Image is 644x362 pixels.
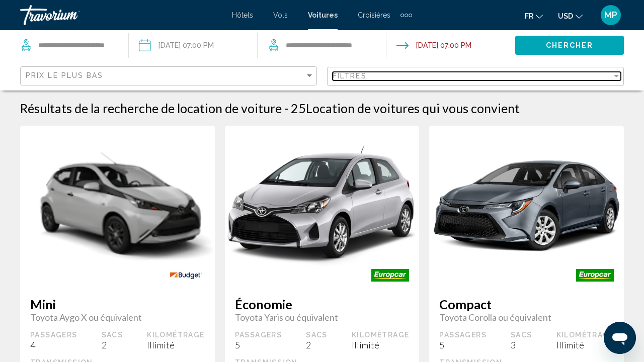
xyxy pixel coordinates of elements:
img: EUROPCAR [361,264,419,287]
div: Sacs [511,330,532,339]
div: Kilométrage [352,330,409,339]
button: Chercher [515,36,624,54]
span: Chercher [546,42,594,50]
div: Illimité [556,339,614,350]
span: Toyota Aygo X ou équivalent [30,312,205,323]
span: Toyota Yaris ou équivalent [235,312,410,323]
div: Illimité [352,339,409,350]
img: BUDGET [157,264,215,287]
div: Sacs [102,330,123,339]
span: Compact [439,297,614,312]
button: Pickup date: Aug 14, 2025 07:00 PM [139,30,214,60]
div: Sacs [306,330,328,339]
button: Drop-off date: Aug 17, 2025 07:00 PM [396,30,471,60]
mat-select: Sort by [26,72,314,80]
span: Location de voitures qui vous convient [306,101,520,116]
img: EUROPCAR [566,264,624,287]
a: Voitures [308,11,338,19]
div: 5 [235,339,282,350]
div: 5 [439,339,487,350]
button: User Menu [598,5,624,26]
iframe: Bouton de lancement de la fenêtre de messagerie [604,322,636,354]
div: Illimité [147,339,204,350]
a: Croisières [358,11,390,19]
span: Mini [30,297,205,312]
span: USD [558,12,573,20]
span: MP [604,10,617,20]
h2: 25 [291,101,520,116]
button: Filter [327,66,624,87]
img: primary.png [429,145,624,267]
h1: Résultats de la recherche de location de voiture [20,101,282,116]
a: Hôtels [232,11,253,19]
button: Change language [525,9,543,23]
div: Kilométrage [556,330,614,339]
span: Toyota Corolla ou équivalent [439,312,614,323]
span: - [284,101,288,116]
span: fr [525,12,533,20]
img: primary.png [225,133,420,279]
span: Économie [235,297,410,312]
div: 3 [511,339,532,350]
a: Vols [273,11,288,19]
a: Travorium [20,5,222,25]
button: Extra navigation items [400,7,412,23]
div: Passagers [235,330,282,339]
div: 2 [306,339,328,350]
div: 4 [30,339,77,350]
div: Kilométrage [147,330,204,339]
img: primary.png [20,152,215,261]
button: Change currency [558,9,583,23]
div: Passagers [439,330,487,339]
span: Filtres [333,72,367,80]
div: 2 [102,339,123,350]
div: Passagers [30,330,77,339]
span: Prix ​​le plus bas [26,71,104,79]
